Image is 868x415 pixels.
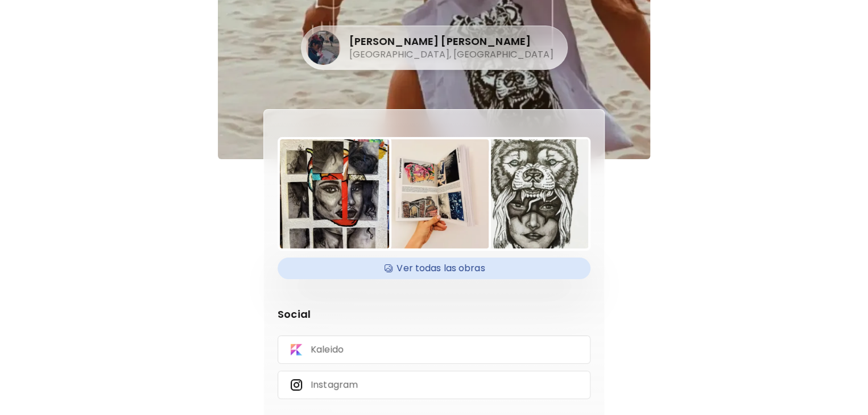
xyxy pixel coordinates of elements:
p: Kaleido [311,343,344,356]
h4: [PERSON_NAME] [PERSON_NAME] [349,35,553,48]
img: Available [383,260,394,277]
div: AvailableVer todas las obras [278,258,590,279]
div: [PERSON_NAME] [PERSON_NAME][GEOGRAPHIC_DATA], [GEOGRAPHIC_DATA] [306,31,553,65]
img: Kaleido [290,343,303,356]
h5: [GEOGRAPHIC_DATA], [GEOGRAPHIC_DATA] [349,48,553,61]
p: Instagram [311,379,358,391]
p: Social [278,306,590,322]
img: https://cdn.kaleido.art/CDN/Artwork/101227/Thumbnail/medium.webp?updated=442693 [479,139,588,248]
h4: Ver todas las obras [284,260,584,277]
img: https://cdn.kaleido.art/CDN/Artwork/101192/Thumbnail/large.webp?updated=442525 [280,139,389,248]
img: https://cdn.kaleido.art/CDN/Artwork/101200/Thumbnail/medium.webp?updated=442540 [379,139,489,248]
